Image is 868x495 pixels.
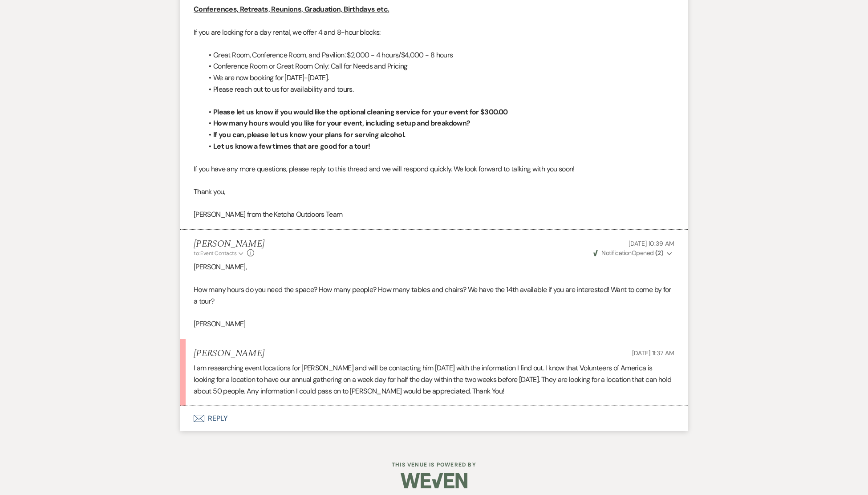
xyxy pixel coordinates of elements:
[213,73,329,82] span: We are now booking for [DATE]-[DATE].
[194,318,674,330] p: [PERSON_NAME]
[180,406,688,431] button: Reply
[213,61,407,71] span: Conference Room or Great Room Only: Call for Needs and Pricing
[194,348,264,359] h5: [PERSON_NAME]
[194,239,264,250] h5: [PERSON_NAME]
[592,248,674,258] button: NotificationOpened (2)
[213,142,370,151] strong: Let us know a few times that are good for a tour!
[194,4,389,14] u: Conferences, Retreats, Reunions, Graduation, Birthdays etc.
[213,118,470,128] strong: How many hours would you like for your event, including setup and breakdown?
[194,210,342,219] span: [PERSON_NAME] from the Ketcha Outdoors Team
[655,249,663,257] strong: ( 2 )
[194,164,575,174] span: If you have any more questions, please reply to this thread and we will respond quickly. We look ...
[194,187,225,196] span: Thank you,
[194,261,674,273] p: [PERSON_NAME],
[213,130,405,139] strong: If you can, please let us know your plans for serving alcohol.
[194,250,236,257] span: to: Event Contacts
[194,249,245,257] button: to: Event Contacts
[213,107,507,117] strong: Please let us know if you would like the optional cleaning service for your event for $300.00
[194,284,674,307] p: How many hours do you need the space? How many people? How many tables and chairs? We have the 14...
[632,349,674,357] span: [DATE] 11:37 AM
[601,249,631,257] span: Notification
[213,50,453,60] span: Great Room, Conference Room, and Pavilion: $2,000 - 4 hours/$4,000 - 8 hours
[194,362,674,397] p: I am researching event locations for [PERSON_NAME] and will be contacting him [DATE] with the inf...
[194,28,381,37] span: If you are looking for a day rental, we offer 4 and 8-hour blocks:
[593,249,663,257] span: Opened
[213,85,353,94] span: Please reach out to us for availability and tours.
[629,239,674,247] span: [DATE] 10:39 AM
